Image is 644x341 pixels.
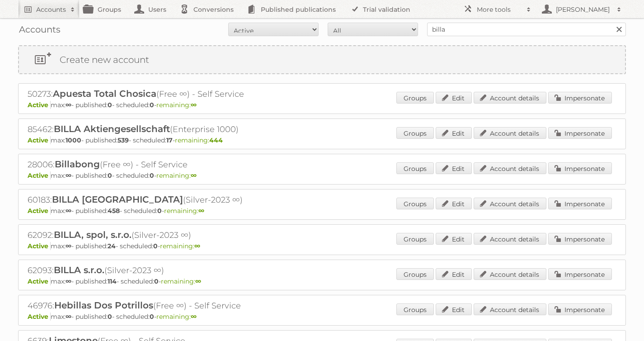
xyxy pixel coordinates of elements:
h2: 50273: (Free ∞) - Self Service [28,88,344,100]
a: Groups [396,127,434,139]
a: Impersonate [548,303,612,315]
a: Groups [396,303,434,315]
h2: 62092: (Silver-2023 ∞) [28,229,344,241]
span: Active [28,313,51,321]
span: Hebillas Dos Potrillos [54,300,153,311]
strong: 0 [150,171,154,180]
h2: More tools [477,5,522,14]
strong: ∞ [66,242,71,250]
p: max: - published: - scheduled: - [28,207,616,215]
h2: Accounts [36,5,66,14]
span: BILLA, spol, s.r.o. [54,229,132,240]
a: Groups [396,268,434,280]
a: Edit [436,198,472,209]
strong: ∞ [66,101,71,109]
p: max: - published: - scheduled: - [28,101,616,109]
strong: 0 [108,313,112,321]
a: Groups [396,198,434,209]
strong: 0 [150,101,154,109]
span: remaining: [175,136,223,144]
strong: ∞ [198,207,204,215]
a: Groups [396,233,434,245]
strong: ∞ [66,277,71,285]
a: Edit [436,127,472,139]
strong: 0 [108,101,112,109]
a: Account details [474,92,546,104]
span: Active [28,242,51,250]
strong: 0 [157,207,162,215]
span: Active [28,136,51,144]
span: Active [28,277,51,285]
h2: 85462: (Enterprise 1000) [28,123,344,135]
span: Billabong [55,159,100,170]
p: max: - published: - scheduled: - [28,313,616,321]
h2: 60183: (Silver-2023 ∞) [28,194,344,206]
strong: ∞ [66,207,71,215]
a: Impersonate [548,162,612,174]
a: Account details [474,198,546,209]
a: Account details [474,233,546,245]
strong: ∞ [191,313,197,321]
span: BILLA s.r.o. [54,265,104,275]
a: Groups [396,92,434,104]
strong: 0 [150,313,154,321]
strong: 1000 [66,136,81,144]
span: Apuesta Total Chosica [53,88,156,99]
a: Edit [436,92,472,104]
a: Account details [474,268,546,280]
a: Impersonate [548,268,612,280]
span: remaining: [156,171,197,180]
a: Groups [396,162,434,174]
p: max: - published: - scheduled: - [28,277,616,285]
strong: ∞ [195,277,201,285]
span: remaining: [156,101,197,109]
span: Active [28,101,51,109]
a: Edit [436,162,472,174]
h2: 46976: (Free ∞) - Self Service [28,300,344,312]
h2: [PERSON_NAME] [554,5,612,14]
strong: 0 [154,277,159,285]
h2: 62093: (Silver-2023 ∞) [28,265,344,276]
a: Edit [436,233,472,245]
a: Impersonate [548,127,612,139]
span: remaining: [161,277,201,285]
strong: 0 [108,171,112,180]
strong: ∞ [66,171,71,180]
p: max: - published: - scheduled: - [28,171,616,180]
strong: 539 [118,136,129,144]
a: Edit [436,268,472,280]
span: Active [28,171,51,180]
a: Account details [474,162,546,174]
a: Account details [474,303,546,315]
a: Edit [436,303,472,315]
a: Impersonate [548,233,612,245]
strong: 0 [153,242,158,250]
strong: 114 [108,277,117,285]
span: remaining: [160,242,200,250]
span: remaining: [156,313,197,321]
a: Impersonate [548,92,612,104]
strong: ∞ [191,101,197,109]
a: Impersonate [548,198,612,209]
span: remaining: [164,207,204,215]
strong: ∞ [66,313,71,321]
strong: 458 [108,207,120,215]
p: max: - published: - scheduled: - [28,242,616,250]
strong: 24 [108,242,116,250]
a: Account details [474,127,546,139]
a: Create new account [19,46,625,73]
span: Active [28,207,51,215]
strong: 444 [209,136,223,144]
strong: ∞ [191,171,197,180]
h2: 28006: (Free ∞) - Self Service [28,159,344,170]
span: BILLA [GEOGRAPHIC_DATA] [52,194,183,205]
strong: 17 [166,136,173,144]
strong: ∞ [194,242,200,250]
span: BILLA Aktiengesellschaft [54,123,170,134]
p: max: - published: - scheduled: - [28,136,616,144]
